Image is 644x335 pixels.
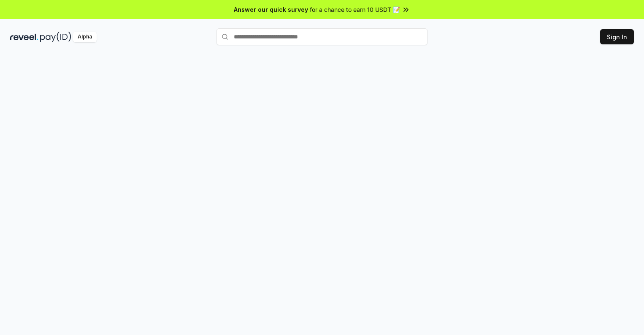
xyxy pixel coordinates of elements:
[310,5,400,14] span: for a chance to earn 10 USDT 📝
[10,32,38,42] img: reveel_dark
[40,32,71,42] img: pay_id
[600,29,634,44] button: Sign In
[234,5,308,14] span: Answer our quick survey
[73,32,97,42] div: Alpha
